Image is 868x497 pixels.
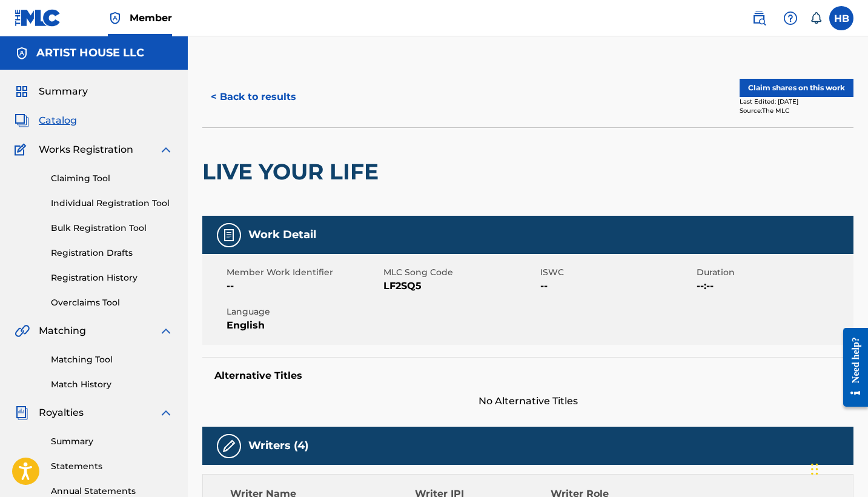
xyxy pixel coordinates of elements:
[783,11,798,25] img: help
[248,439,308,453] h5: Writers (4)
[227,279,380,293] span: --
[15,405,29,420] img: Royalties
[383,266,537,279] span: MLC Song Code
[39,324,86,338] span: Matching
[811,451,818,487] div: Drag
[810,12,822,24] div: Notifications
[51,378,173,391] a: Match History
[51,197,173,210] a: Individual Registration Tool
[108,11,122,25] img: Top Rightsholder
[752,11,766,25] img: search
[214,370,841,382] h5: Alternative Titles
[740,79,853,97] button: Claim shares on this work
[15,84,29,99] img: Summary
[540,266,694,279] span: ISWC
[15,324,30,338] img: Matching
[202,394,853,409] span: No Alternative Titles
[747,6,771,30] a: Public Search
[159,324,173,338] img: expand
[383,279,537,293] span: LF2SQ5
[248,228,316,242] h5: Work Detail
[51,460,173,473] a: Statements
[227,318,380,333] span: English
[834,318,868,418] iframe: Resource Center
[697,279,850,293] span: --:--
[202,158,385,185] h2: LIVE YOUR LIFE
[51,296,173,309] a: Overclaims Tool
[227,266,380,279] span: Member Work Identifier
[15,113,77,128] a: CatalogCatalog
[829,6,853,30] div: User Menu
[36,46,144,60] h5: ARTIST HOUSE LLC
[740,106,853,115] div: Source: The MLC
[39,113,77,128] span: Catalog
[51,272,173,284] a: Registration History
[39,142,133,157] span: Works Registration
[740,97,853,106] div: Last Edited: [DATE]
[778,6,803,30] div: Help
[159,142,173,157] img: expand
[159,405,173,420] img: expand
[15,46,29,61] img: Accounts
[222,439,236,453] img: Writers
[15,113,29,128] img: Catalog
[15,9,61,27] img: MLC Logo
[222,228,236,242] img: Work Detail
[15,84,88,99] a: SummarySummary
[130,11,172,25] span: Member
[51,172,173,185] a: Claiming Tool
[51,222,173,235] a: Bulk Registration Tool
[540,279,694,293] span: --
[39,84,88,99] span: Summary
[51,435,173,448] a: Summary
[807,439,868,497] iframe: Chat Widget
[51,353,173,366] a: Matching Tool
[15,142,30,157] img: Works Registration
[697,266,850,279] span: Duration
[39,405,84,420] span: Royalties
[202,82,305,112] button: < Back to results
[51,247,173,259] a: Registration Drafts
[227,305,380,318] span: Language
